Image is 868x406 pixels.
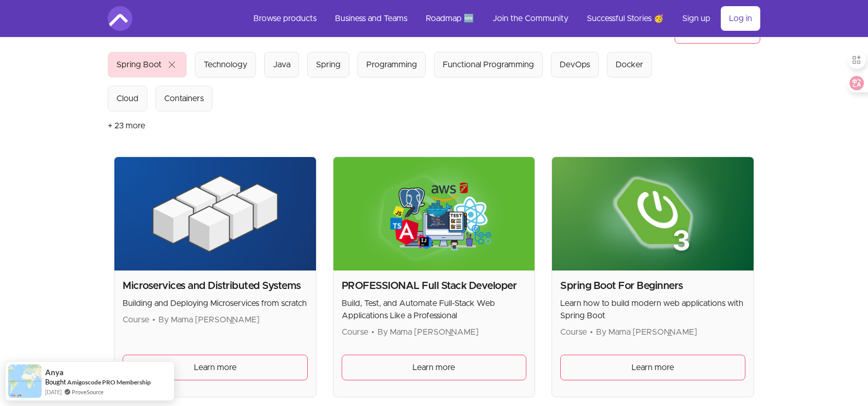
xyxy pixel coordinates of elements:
p: Build, Test, and Automate Full-Stack Web Applications Like a Professional [342,297,527,322]
a: Browse products [245,6,325,31]
span: Anya [45,368,64,377]
span: By Mama [PERSON_NAME] [596,328,697,336]
div: Functional Programming [443,59,534,71]
span: By Mama [PERSON_NAME] [159,316,260,324]
div: Spring Boot [116,59,162,71]
span: Learn more [412,361,455,374]
img: Amigoscode logo [108,6,132,31]
div: Technology [204,59,247,71]
span: close [166,59,178,71]
div: Programming [366,59,417,71]
span: • [152,316,155,324]
a: Roadmap 🆕 [418,6,482,31]
img: Product image for Spring Boot For Beginners [552,157,754,270]
p: Building and Deploying Microservices from scratch [123,297,308,310]
a: ProveSource [72,388,104,396]
button: + 23 more [108,111,145,140]
h2: PROFESSIONAL Full Stack Developer [342,279,527,293]
span: [DATE] [45,388,62,396]
a: Amigoscode PRO Membership [67,378,151,386]
img: Product image for Microservices and Distributed Systems [114,157,316,270]
a: Join the Community [484,6,577,31]
a: Business and Teams [327,6,416,31]
p: Learn how to build modern web applications with Spring Boot [560,297,745,322]
a: Learn more [123,355,308,380]
div: Spring [316,59,341,71]
span: Course [123,316,149,324]
a: Successful Stories 🥳 [579,6,672,31]
h2: Spring Boot For Beginners [560,279,745,293]
div: Containers [164,92,204,105]
a: Sign up [674,6,719,31]
div: Java [273,59,290,71]
img: Product image for PROFESSIONAL Full Stack Developer [333,157,535,270]
img: provesource social proof notification image [8,364,42,398]
a: Learn more [342,355,527,380]
h2: Microservices and Distributed Systems [123,279,308,293]
span: Course [560,328,587,336]
a: Log in [721,6,760,31]
span: Learn more [632,361,674,374]
span: Bought [45,378,66,386]
div: Docker [616,59,643,71]
span: Learn more [194,361,236,374]
span: • [371,328,374,336]
nav: Main [245,6,760,31]
div: Cloud [116,92,139,105]
span: By Mama [PERSON_NAME] [378,328,479,336]
a: Learn more [560,355,745,380]
span: Course [342,328,368,336]
span: • [590,328,593,336]
div: DevOps [560,59,590,71]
